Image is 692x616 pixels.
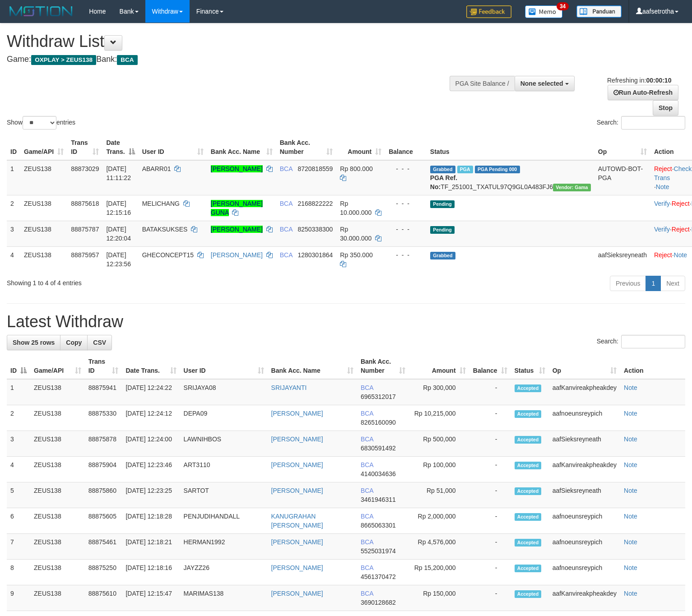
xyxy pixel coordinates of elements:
td: 88875605 [85,508,122,534]
td: 88875860 [85,482,122,508]
td: Rp 51,000 [409,482,469,508]
td: 88875878 [85,431,122,457]
th: Bank Acc. Name: activate to sort column ascending [207,134,276,160]
a: Stop [653,100,678,116]
span: BCA [361,410,373,417]
td: aafnoeunsreypich [549,508,620,534]
img: Feedback.jpg [466,5,511,18]
h1: Latest Withdraw [7,313,685,331]
div: - - - [389,199,423,208]
td: AUTOWD-BOT-PGA [594,160,650,195]
a: Reject [672,200,690,207]
span: ABARR01 [142,165,171,172]
span: BCA [361,487,373,494]
th: Bank Acc. Name: activate to sort column ascending [268,353,357,379]
span: CSV [93,339,106,346]
td: 8 [7,560,30,585]
td: ZEUS138 [30,457,85,482]
th: Bank Acc. Number: activate to sort column ascending [357,353,409,379]
span: [DATE] 11:11:22 [106,165,131,181]
td: 2 [7,195,20,221]
a: Previous [610,276,646,291]
th: Trans ID: activate to sort column ascending [85,353,122,379]
a: [PERSON_NAME] [271,487,323,494]
span: Copy [66,339,82,346]
label: Search: [597,116,685,130]
span: 88873029 [71,165,99,172]
td: ZEUS138 [30,508,85,534]
td: ZEUS138 [20,221,67,246]
td: Rp 300,000 [409,379,469,405]
span: 34 [557,2,569,10]
td: Rp 100,000 [409,457,469,482]
a: KANUGRAHAN [PERSON_NAME] [271,513,323,529]
span: BCA [280,226,293,233]
td: 88875610 [85,585,122,611]
td: 3 [7,431,30,457]
span: [DATE] 12:23:56 [106,251,131,268]
td: Rp 150,000 [409,585,469,611]
span: BCA [361,564,373,571]
span: 88875618 [71,200,99,207]
td: JAYZZ26 [180,560,268,585]
td: Rp 2,000,000 [409,508,469,534]
span: Rp 10.000.000 [340,200,372,216]
a: [PERSON_NAME] [211,165,263,172]
th: Amount: activate to sort column ascending [336,134,385,160]
td: - [469,508,511,534]
span: 88875787 [71,226,99,233]
a: Reject [672,226,690,233]
button: None selected [515,76,575,91]
td: 1 [7,379,30,405]
td: ZEUS138 [20,246,67,272]
span: Rp 30.000.000 [340,226,372,242]
td: Rp 10,215,000 [409,405,469,431]
span: BCA [280,165,293,172]
span: Copy 3461946311 to clipboard [361,496,396,503]
td: ZEUS138 [20,195,67,221]
a: [PERSON_NAME] GUNA [211,200,263,216]
td: aafSieksreyneath [549,482,620,508]
input: Search: [621,116,685,130]
td: ART3110 [180,457,268,482]
td: ZEUS138 [30,379,85,405]
span: Refreshing in: [607,77,671,84]
a: Note [624,513,637,520]
div: PGA Site Balance / [450,76,515,91]
a: [PERSON_NAME] [271,590,323,597]
td: ZEUS138 [30,482,85,508]
th: Bank Acc. Number: activate to sort column ascending [276,134,337,160]
th: User ID: activate to sort column ascending [180,353,268,379]
strong: 00:00:10 [646,77,671,84]
span: Copy 6830591492 to clipboard [361,445,396,452]
span: Accepted [515,565,542,572]
span: BCA [117,55,137,65]
td: [DATE] 12:24:12 [122,405,180,431]
td: - [469,560,511,585]
span: Accepted [515,462,542,469]
td: aafnoeunsreypich [549,560,620,585]
th: Amount: activate to sort column ascending [409,353,469,379]
span: BCA [280,251,293,259]
span: Copy 6965312017 to clipboard [361,393,396,400]
span: Pending [430,226,455,234]
a: Note [624,435,637,443]
td: 88875941 [85,379,122,405]
td: 6 [7,508,30,534]
a: SRIJAYANTI [271,384,307,391]
td: - [469,534,511,560]
a: Note [624,590,637,597]
th: Status: activate to sort column ascending [511,353,549,379]
span: Copy 8265160090 to clipboard [361,419,396,426]
span: Accepted [515,384,542,392]
img: panduan.png [576,5,622,18]
a: 1 [646,276,661,291]
td: [DATE] 12:23:25 [122,482,180,508]
h1: Withdraw List [7,32,452,51]
span: Rp 350.000 [340,251,372,259]
label: Show entries [7,116,75,130]
span: Copy 1280301864 to clipboard [297,251,333,259]
th: Date Trans.: activate to sort column ascending [122,353,180,379]
img: Button%20Memo.svg [525,5,563,18]
td: Rp 15,200,000 [409,560,469,585]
